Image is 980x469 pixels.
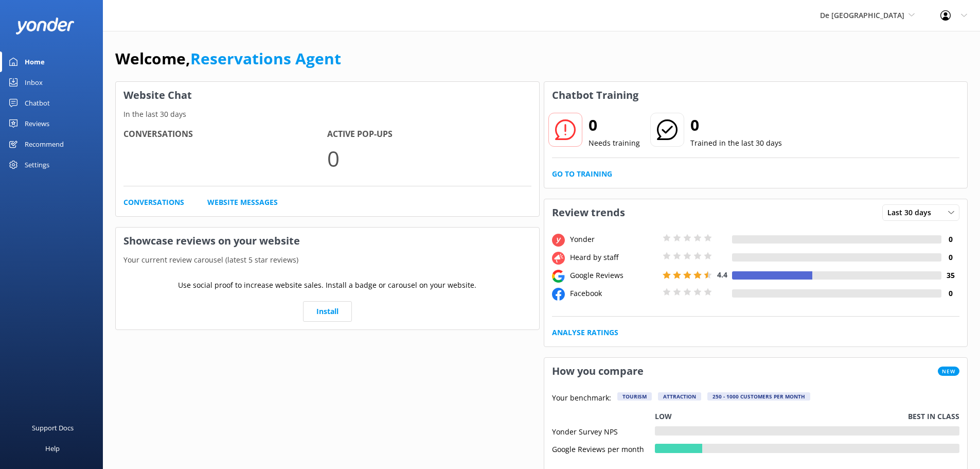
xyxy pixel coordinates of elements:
a: Website Messages [207,197,278,208]
h3: Review trends [544,199,633,226]
span: 4.4 [717,270,727,280]
div: Reviews [25,113,49,134]
h4: 35 [941,270,959,281]
div: Google Reviews per month [552,444,655,453]
h4: Conversations [123,128,327,141]
h2: 0 [589,113,640,137]
a: Go to Training [552,168,612,180]
h4: 0 [941,234,959,245]
p: Trained in the last 30 days [690,137,782,149]
a: Conversations [123,197,184,208]
div: Heard by staff [567,252,660,263]
a: Reservations Agent [190,48,341,69]
div: Help [45,438,60,459]
img: yonder-white-logo.png [15,18,75,34]
div: Support Docs [32,418,74,438]
p: Low [655,411,672,422]
span: Last 30 days [887,207,937,218]
span: De [GEOGRAPHIC_DATA] [820,10,904,20]
p: Use social proof to increase website sales. Install a badge or carousel on your website. [178,280,476,291]
h3: Showcase reviews on your website [116,228,539,254]
h4: 0 [941,288,959,299]
div: Facebook [567,288,660,299]
div: Inbox [25,72,43,93]
p: Your current review carousel (latest 5 star reviews) [116,254,539,266]
span: New [938,367,959,376]
h3: How you compare [544,358,651,385]
div: Yonder Survey NPS [552,426,655,436]
h4: Active Pop-ups [327,128,531,141]
div: Settings [25,154,49,175]
h4: 0 [941,252,959,263]
div: Tourism [617,392,652,401]
a: Analyse Ratings [552,327,618,338]
p: Your benchmark: [552,392,611,405]
div: Recommend [25,134,64,154]
div: Chatbot [25,93,50,113]
div: Google Reviews [567,270,660,281]
div: Attraction [658,392,701,401]
h2: 0 [690,113,782,137]
p: Best in class [908,411,959,422]
div: 250 - 1000 customers per month [707,392,810,401]
h3: Website Chat [116,82,539,109]
p: Needs training [589,137,640,149]
p: 0 [327,141,531,176]
h3: Chatbot Training [544,82,646,109]
div: Yonder [567,234,660,245]
p: In the last 30 days [116,109,539,120]
div: Home [25,51,45,72]
a: Install [303,301,352,322]
h1: Welcome, [115,46,341,71]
